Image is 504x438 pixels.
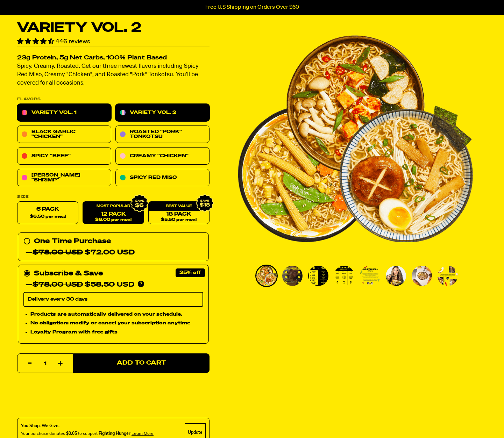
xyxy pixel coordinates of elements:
li: Go to slide 1 [255,265,278,287]
li: Products are automatically delivered on your schedule. [30,310,203,318]
div: Subscribe & Save [34,268,103,279]
div: PDP main carousel [238,21,473,256]
img: Variety Vol. 2 [308,266,328,286]
img: Variety Vol. 2 [256,266,277,286]
p: Flavors [17,98,210,101]
div: You Shop. We Give. [21,423,154,429]
h1: Variety Vol. 2 [17,21,210,35]
label: Size [17,195,210,199]
button: Add to Cart [73,353,210,373]
input: quantity [22,354,69,373]
li: Go to slide 5 [359,265,381,287]
span: $5.50 per meal [161,218,197,222]
h2: 23g Protein, 5g Net Carbs, 100% Plant Based [17,55,210,61]
div: — [26,247,135,258]
a: 12 Pack$6.00 per meal [83,202,144,224]
img: Variety Vol. 2 [360,266,380,286]
img: Variety Vol. 2 [412,266,432,286]
li: 1 of 8 [238,21,473,256]
div: — [26,279,134,290]
li: Go to slide 8 [436,265,459,287]
div: PDP main carousel thumbnails [238,265,473,287]
select: Subscribe & Save —$78.00 USD$58.50 USD Products are automatically delivered on your schedule. No ... [23,292,203,307]
del: $78.00 USD [33,249,83,256]
span: $6.00 per meal [95,218,131,222]
li: No obligation: modify or cancel your subscription anytime [30,319,203,327]
div: One Time Purchase [23,236,203,258]
a: Variety Vol. 2 [115,104,210,122]
img: Variety Vol. 2 [438,266,458,286]
img: Variety Vol. 2 [334,266,354,286]
li: Loyalty Program with free gifts [30,329,203,336]
del: $78.00 USD [33,281,83,288]
span: 446 reviews [56,38,90,45]
li: Go to slide 3 [307,265,329,287]
a: 18 Pack$5.50 per meal [148,202,209,224]
span: $72.00 USD [33,249,135,256]
li: Go to slide 7 [411,265,433,287]
a: Creamy "Chicken" [115,148,210,165]
iframe: Marketing Popup [3,405,74,435]
span: to support [78,431,98,436]
label: 6 Pack [17,202,78,224]
li: Go to slide 6 [385,265,407,287]
span: Add to Cart [116,360,166,366]
a: Spicy "Beef" [17,148,111,165]
a: [PERSON_NAME] "Shrimp" [17,169,111,187]
a: Roasted "Pork" Tonkotsu [115,126,210,143]
span: Fighting Hunger [99,431,130,436]
img: Variety Vol. 2 [282,266,303,286]
span: $58.50 USD [33,281,134,288]
li: Go to slide 2 [281,265,304,287]
a: Variety Vol. 1 [17,104,111,122]
a: Spicy Red Miso [115,169,210,187]
span: $6.50 per meal [30,215,66,219]
span: 4.70 stars [17,38,56,45]
span: Learn more about donating [132,431,154,436]
a: Black Garlic "Chicken" [17,126,111,143]
p: Spicy. Creamy. Roasted. Get our three newest flavors including Spicy Red Miso, Creamy "Chicken", ... [17,63,210,88]
img: Variety Vol. 2 [386,266,406,286]
img: Variety Vol. 2 [238,21,473,256]
li: Go to slide 4 [333,265,355,287]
